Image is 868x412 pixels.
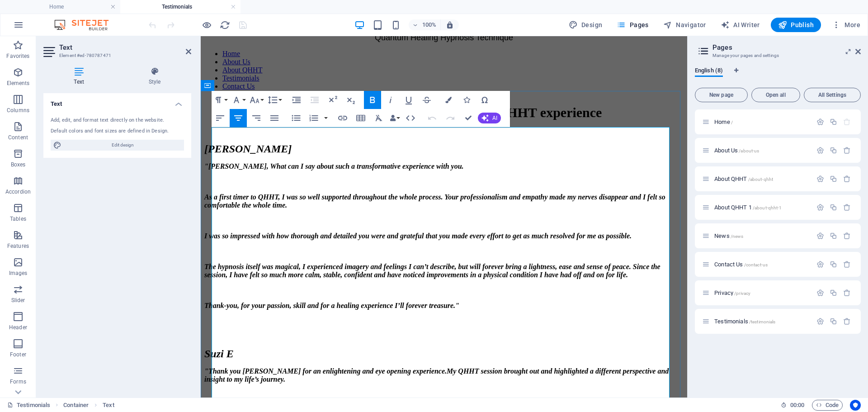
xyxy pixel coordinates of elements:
nav: breadcrumb [63,400,114,411]
div: Remove [843,175,851,183]
em: My QHHT session brought out and highlighted a different perspective and insight to my life’s jour... [4,331,468,347]
h4: Text [43,67,118,86]
span: Click to select. Double-click to edit [63,400,89,411]
button: Superscript [324,91,341,109]
div: Duplicate [830,204,837,211]
span: Pages [617,20,648,29]
span: Click to open page [714,204,782,211]
p: Footer [10,351,26,358]
div: Duplicate [830,289,837,297]
p: Content [8,134,28,141]
button: Italic (Ctrl+I) [382,91,399,109]
span: Click to open page [714,289,750,296]
div: Design (Ctrl+Alt+Y) [565,18,606,32]
span: Suzi E [4,312,33,323]
button: All Settings [804,88,861,102]
p: Header [9,324,27,331]
button: Navigator [660,18,710,32]
span: /about-qhht-1 [753,205,782,210]
h4: Text [43,93,191,109]
span: /privacy [734,291,750,296]
button: Special Characters [476,91,493,109]
div: Remove [843,317,851,325]
span: /about-us [739,148,759,153]
strong: As a first timer to QHHT, I was so well supported throughout the whole process. Your professional... [4,157,465,173]
strong: I was so impressed with how thorough and detailed you were and grateful that you made every effor... [4,196,431,204]
button: Paragraph Format [212,91,229,109]
span: All Settings [808,92,857,98]
span: Click to open page [714,232,743,239]
div: About QHHT 1/about-qhht-1 [712,204,812,210]
p: Tables [10,215,26,223]
button: Align Justify [266,109,283,127]
div: Remove [843,147,851,154]
div: Remove [843,289,851,297]
div: Duplicate [830,147,837,154]
em: "Thank you [PERSON_NAME] for an enlightening and eye opening experience. [4,331,246,339]
button: Open all [751,88,800,102]
p: Elements [7,80,30,87]
h6: Session time [781,400,805,411]
img: Editor Logo [52,19,120,30]
button: Increase Indent [288,91,305,109]
span: /about-qhht [748,177,774,182]
button: Confirm (Ctrl+⏎) [460,109,477,127]
div: Settings [816,317,824,325]
h4: Style [118,67,191,86]
div: Duplicate [830,317,837,325]
button: Colors [440,91,457,109]
button: Align Center [230,109,247,127]
span: Click to open page [714,118,733,125]
div: Testimonials/testimonials [712,318,812,324]
p: Forms [10,378,26,385]
div: Settings [816,175,824,183]
div: Duplicate [830,118,837,126]
i: Reload page [220,20,230,30]
button: Icons [458,91,475,109]
span: Publish [778,20,814,29]
span: Click to open page [714,261,768,268]
div: Remove [843,204,851,211]
button: Data Bindings [388,109,401,127]
h3: Element #ed-780787471 [59,52,173,60]
button: Ordered List [305,109,322,127]
div: Home/ [712,119,812,125]
button: More [828,18,864,32]
div: Settings [816,204,824,211]
em: Thank-you, for your passion, skill and for a healing experience I’ll forever treasure." [4,265,259,273]
button: Font Size [248,91,265,109]
div: Add, edit, and format text directly on the website. [51,117,184,124]
div: Remove [843,260,851,268]
span: : [797,402,798,408]
span: Navigator [663,20,706,29]
div: Duplicate [830,232,837,240]
span: /news [731,234,744,239]
p: Boxes [11,161,26,168]
span: Click to open page [714,318,775,325]
button: Bold (Ctrl+B) [364,91,381,109]
div: Duplicate [830,175,837,183]
button: Edit design [51,140,184,151]
div: Language Tabs [695,67,861,84]
span: Edit design [64,140,181,151]
p: Accordion [5,188,31,195]
button: Font Family [230,91,247,109]
div: The startpage cannot be deleted [843,118,851,126]
span: / [731,120,733,125]
button: Decrease Indent [306,91,323,109]
button: HTML [402,109,419,127]
h3: Manage your pages and settings [712,52,843,60]
button: Align Left [212,109,229,127]
span: 00 00 [790,400,804,411]
span: More [832,20,860,29]
strong: "[PERSON_NAME], What can I say about such a transformative experience with you. [4,126,263,134]
button: Publish [771,18,821,32]
div: Privacy/privacy [712,290,812,296]
button: reload [219,19,230,30]
p: Favorites [6,52,29,60]
h4: Testimonials [120,2,241,12]
button: Align Right [248,109,265,127]
span: /contact-us [744,262,768,267]
button: 100% [409,19,441,30]
button: Unordered List [288,109,305,127]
